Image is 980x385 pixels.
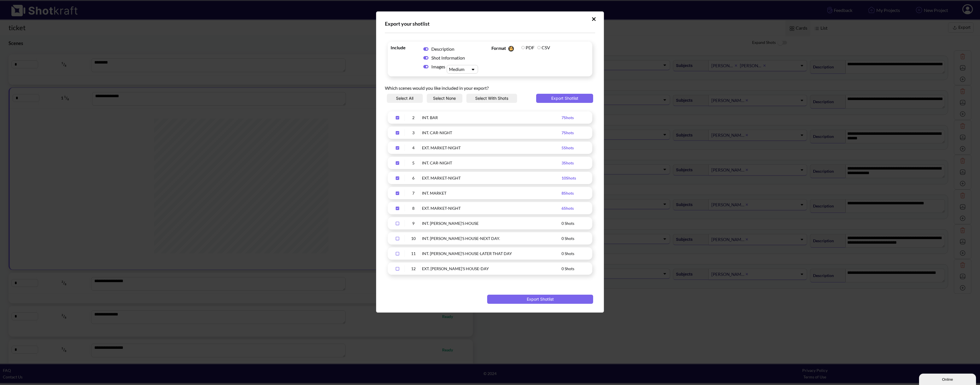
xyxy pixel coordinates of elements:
span: Images [431,64,447,70]
span: Include [391,44,419,50]
div: 5 [406,160,420,166]
div: 8 [406,205,420,211]
div: Export your shotlist [385,20,595,27]
div: Upload Script [376,11,604,313]
div: 11 [406,250,420,257]
div: INT. CAR-NIGHT [422,160,562,166]
div: INT. BAR [422,114,562,121]
label: CSV [537,45,550,50]
div: INT. [PERSON_NAME]'S HOUSE-NEXT DAY. [422,235,562,242]
button: Select All [387,94,423,103]
div: EXT. MARKET-NIGHT [422,175,562,181]
span: Format [491,44,520,53]
span: 6 Shots [562,206,574,211]
span: 0 Shots [562,236,574,241]
span: Shot Information [431,55,465,60]
span: 7 Shots [562,115,574,120]
span: 0 Shots [562,266,574,271]
img: Camera Icon [507,44,515,53]
div: 3 [406,129,420,136]
iframe: chat widget [919,372,977,385]
div: 2 [406,114,420,121]
div: EXT. [PERSON_NAME]'S HOUSE-DAY [422,265,562,272]
div: 4 [406,144,420,151]
span: 0 Shots [562,221,574,226]
span: 3 Shots [562,160,574,165]
div: 6 [406,175,420,181]
span: 10 Shots [562,176,576,180]
div: 7 [406,190,420,196]
div: INT. CAR-NIGHT [422,129,562,136]
span: Description [431,46,454,52]
div: INT. [PERSON_NAME]'S HOUSE-LATER THAT DAY [422,250,562,257]
button: Export Shotlist [487,295,593,304]
button: Export Shotlist [536,94,593,103]
div: EXT. MARKET-NIGHT [422,144,562,151]
div: 9 [406,220,420,227]
label: PDF [521,45,534,50]
div: INT. [PERSON_NAME]'S HOUSE [422,220,562,227]
span: 7 Shots [562,130,574,135]
span: 8 Shots [562,191,574,195]
div: 10 [406,235,420,242]
div: 12 [406,265,420,272]
span: 0 Shots [562,251,574,256]
span: 5 Shots [562,145,574,150]
button: Select None [427,94,463,103]
div: INT. MARKET [422,190,562,196]
div: Which scenes would you like included in your export? [385,79,595,94]
div: EXT. MARKET-NIGHT [422,205,562,211]
button: Select With Shots [466,94,517,103]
